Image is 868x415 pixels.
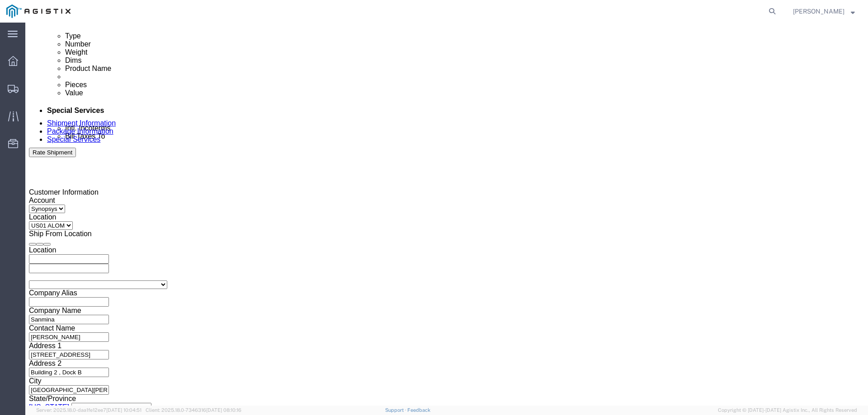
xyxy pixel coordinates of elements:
[6,5,71,18] img: logo
[407,407,430,413] a: Feedback
[106,407,142,413] span: [DATE] 10:04:51
[206,407,241,413] span: [DATE] 08:10:16
[385,407,408,413] a: Support
[25,23,868,406] iframe: FS Legacy Container
[793,6,844,16] span: Mansi Somaiya
[146,407,241,413] span: Client: 2025.18.0-7346316
[793,6,855,17] button: [PERSON_NAME]
[718,406,857,414] span: Copyright © [DATE]-[DATE] Agistix Inc., All Rights Reserved
[36,407,142,413] span: Server: 2025.18.0-daa1fe12ee7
